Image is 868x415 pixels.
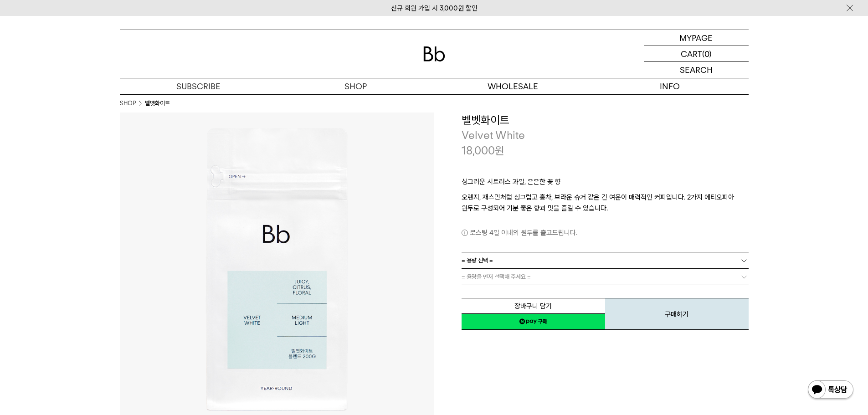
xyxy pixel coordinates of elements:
[462,113,749,128] h3: 벨벳화이트
[605,298,749,330] button: 구매하기
[702,46,712,61] p: (0)
[679,30,713,46] p: MYPAGE
[120,99,136,108] a: SHOP
[462,313,605,330] a: 새창
[591,78,749,94] p: INFO
[391,4,478,12] a: 신규 회원 가입 시 3,000원 할인
[462,128,749,143] p: Velvet White
[462,192,749,214] p: 오렌지, 재스민처럼 싱그럽고 홍차, 브라운 슈거 같은 긴 여운이 매력적인 커피입니다. 2가지 에티오피아 원두로 구성되어 기분 좋은 향과 맛을 즐길 수 있습니다.
[462,176,749,192] p: 싱그러운 시트러스 과일, 은은한 꽃 향
[434,78,591,94] p: WHOLESALE
[680,62,713,78] p: SEARCH
[644,46,749,62] a: CART (0)
[495,144,504,157] span: 원
[644,30,749,46] a: MYPAGE
[145,99,170,108] li: 벨벳화이트
[462,252,493,268] span: = 용량 선택 =
[807,379,854,401] img: 카카오톡 채널 1:1 채팅 버튼
[462,143,504,159] p: 18,000
[277,78,434,94] a: SHOP
[681,46,702,61] p: CART
[462,269,531,285] span: = 용량을 먼저 선택해 주세요 =
[423,46,445,61] img: 로고
[120,78,277,94] a: SUBSCRIBE
[462,227,749,238] p: 로스팅 4일 이내의 원두를 출고드립니다.
[462,298,605,314] button: 장바구니 담기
